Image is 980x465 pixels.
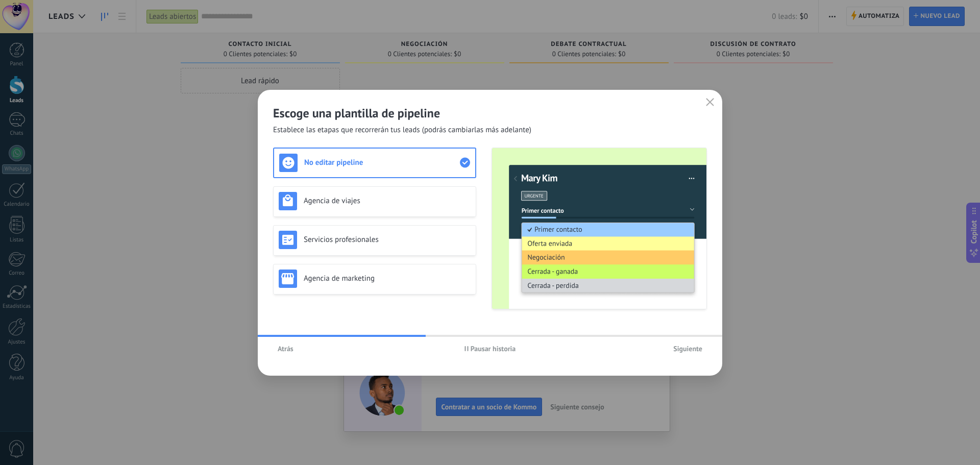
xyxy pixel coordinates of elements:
[304,274,471,283] h3: Agencia de marketing
[278,345,293,352] span: Atrás
[304,235,471,244] h3: Servicios profesionales
[460,341,521,356] button: Pausar historia
[304,158,460,167] h3: No editar pipeline
[304,196,471,206] h3: Agencia de viajes
[471,345,516,352] span: Pausar historia
[273,125,531,135] span: Establece las etapas que recorrerán tus leads (podrás cambiarlas más adelante)
[673,345,702,352] span: Siguiente
[273,105,707,121] h2: Escoge una plantilla de pipeline
[273,341,298,356] button: Atrás
[669,341,707,356] button: Siguiente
